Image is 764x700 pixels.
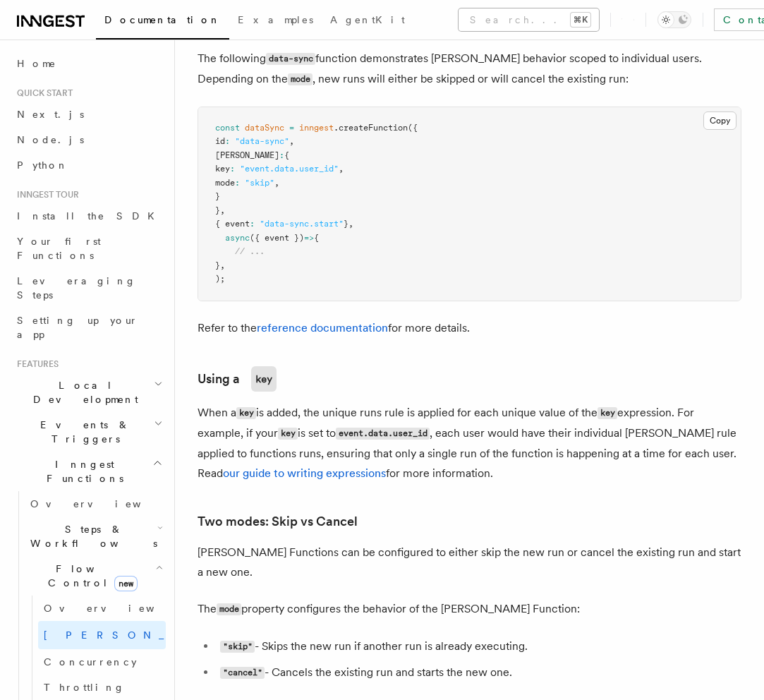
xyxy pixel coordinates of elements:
[235,246,265,256] span: // ...
[11,308,166,347] a: Setting up your app
[25,562,155,590] span: Flow Control
[344,219,348,229] span: }
[30,498,176,509] span: Overview
[266,53,315,65] code: data-sync
[217,603,241,615] code: mode
[11,189,79,200] span: Inngest tour
[17,134,84,145] span: Node.js
[17,275,136,301] span: Leveraging Steps
[304,233,314,243] span: =>
[25,522,157,550] span: Steps & Workflows
[230,164,235,174] span: :
[17,56,56,71] span: Home
[198,403,741,483] p: When a is added, the unique runs rule is applied for each unique value of the expression. For exa...
[279,150,284,160] span: :
[257,321,388,334] a: reference documentation
[17,109,84,120] span: Next.js
[236,407,256,419] code: key
[25,491,166,517] a: Overview
[334,123,408,133] span: .createFunction
[289,136,294,146] span: ,
[299,123,334,133] span: inngest
[11,229,166,268] a: Your first Functions
[229,4,322,38] a: Examples
[104,14,221,25] span: Documentation
[17,210,163,222] span: Install the SDK
[571,13,590,27] kbd: ⌘K
[44,603,189,614] span: Overview
[17,236,101,261] span: Your first Functions
[657,11,691,28] button: Toggle dark mode
[260,219,344,229] span: "data-sync.start"
[44,682,125,693] span: Throttling
[215,164,230,174] span: key
[235,136,289,146] span: "data-sync"
[215,150,279,160] span: [PERSON_NAME]
[11,87,73,99] span: Quick start
[38,649,166,675] a: Concurrency
[11,51,166,76] a: Home
[250,219,255,229] span: :
[238,14,313,25] span: Examples
[220,205,225,215] span: ,
[198,543,741,582] p: [PERSON_NAME] Functions can be configured to either skip the new run or cancel the existing run a...
[198,512,358,531] a: Two modes: Skip vs Cancel
[348,219,353,229] span: ,
[215,260,220,270] span: }
[220,641,255,653] code: "skip"
[703,111,736,130] button: Copy
[215,274,225,284] span: );
[245,123,284,133] span: dataSync
[240,164,339,174] span: "event.data.user_id"
[38,596,166,621] a: Overview
[215,191,220,201] span: }
[11,452,166,491] button: Inngest Functions
[459,8,599,31] button: Search...⌘K
[225,233,250,243] span: async
[215,219,250,229] span: { event
[251,366,277,392] code: key
[11,378,154,406] span: Local Development
[38,675,166,700] a: Throttling
[235,178,240,188] span: :
[289,123,294,133] span: =
[11,127,166,152] a: Node.js
[25,556,166,596] button: Flow Controlnew
[198,318,741,338] p: Refer to the for more details.
[250,233,304,243] span: ({ event })
[288,73,313,85] code: mode
[216,636,741,657] li: - Skips the new run if another run is already executing.
[322,4,413,38] a: AgentKit
[114,576,138,591] span: new
[17,159,68,171] span: Python
[25,517,166,556] button: Steps & Workflows
[278,428,298,440] code: key
[274,178,279,188] span: ,
[11,373,166,412] button: Local Development
[284,150,289,160] span: {
[17,315,138,340] span: Setting up your app
[198,366,277,392] a: Using akey
[11,457,152,485] span: Inngest Functions
[408,123,418,133] span: ({
[11,102,166,127] a: Next.js
[336,428,430,440] code: event.data.user_id
[245,178,274,188] span: "skip"
[339,164,344,174] span: ,
[38,621,166,649] a: [PERSON_NAME]
[223,466,386,480] a: our guide to writing expressions
[11,152,166,178] a: Python
[215,205,220,215] span: }
[11,268,166,308] a: Leveraging Steps
[215,136,225,146] span: id
[11,203,166,229] a: Install the SDK
[44,629,250,641] span: [PERSON_NAME]
[215,178,235,188] span: mode
[220,260,225,270] span: ,
[314,233,319,243] span: {
[225,136,230,146] span: :
[198,49,741,90] p: The following function demonstrates [PERSON_NAME] behavior scoped to individual users. Depending ...
[215,123,240,133] span: const
[220,667,265,679] code: "cancel"
[216,663,741,683] li: - Cancels the existing run and starts the new one.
